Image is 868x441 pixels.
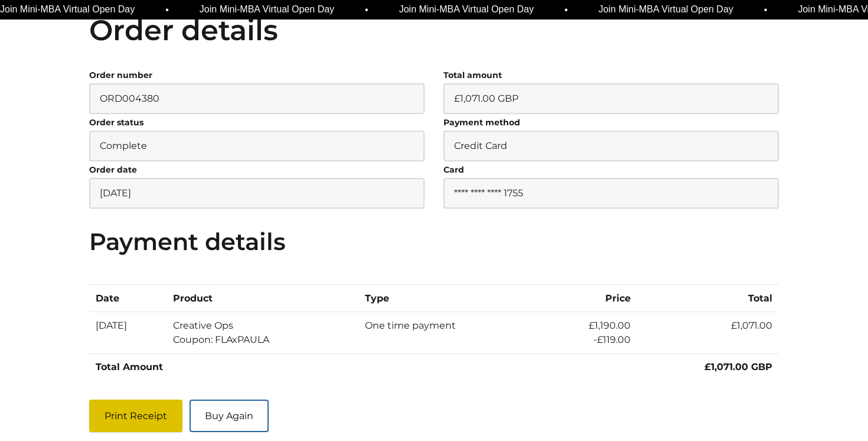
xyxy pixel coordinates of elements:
[637,312,779,354] td: £1,071.00
[89,228,779,256] h3: Payment details
[89,14,779,48] h2: Order details
[365,3,368,17] span: •
[443,117,520,128] strong: Payment method
[358,285,541,312] th: Type
[89,117,143,128] strong: Order status
[89,400,182,432] button: Print Receipt
[547,333,631,347] p: -£119.00
[89,164,137,175] strong: Order date
[564,3,568,17] span: •
[89,285,167,312] th: Date
[89,131,425,161] p: Complete
[173,333,353,347] p: Coupon: FLAxPAULA
[541,312,637,354] td: £1,190.00
[89,70,152,80] strong: Order number
[89,178,425,209] p: [DATE]
[167,285,358,312] th: Product
[443,83,779,114] p: £1,071.00 GBP
[173,319,353,333] div: Creative Ops
[637,285,779,312] th: Total
[443,70,502,80] strong: Total amount
[358,312,541,354] td: One time payment
[764,3,768,17] span: •
[89,312,167,354] td: [DATE]
[96,361,163,372] strong: Total Amount
[541,285,637,312] th: Price
[443,131,779,161] p: Credit Card
[165,3,169,17] span: •
[704,361,772,372] strong: £1,071.00 GBP
[89,83,425,114] p: ORD004380
[190,400,269,432] a: Buy Again
[443,164,464,175] strong: Card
